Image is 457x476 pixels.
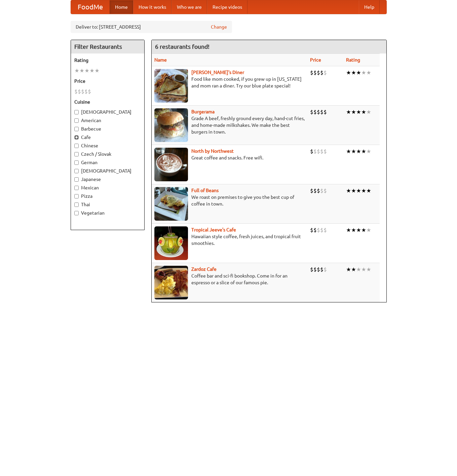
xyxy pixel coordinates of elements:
[351,226,356,234] li: ★
[154,233,305,247] p: Hawaiian style coffee, fresh juices, and tropical fruit smoothies.
[74,109,141,115] label: [DEMOGRAPHIC_DATA]
[317,266,320,273] li: $
[94,67,100,74] li: ★
[74,177,79,182] input: Japanese
[78,88,81,95] li: $
[74,169,79,173] input: [DEMOGRAPHIC_DATA]
[154,108,188,142] img: burgerama.jpg
[320,187,323,194] li: $
[310,108,313,116] li: $
[74,211,79,215] input: Vegetarian
[313,266,317,273] li: $
[323,226,327,234] li: $
[346,108,351,116] li: ★
[346,266,351,273] li: ★
[366,108,371,116] li: ★
[74,67,79,74] li: ★
[323,187,327,194] li: $
[71,0,110,14] a: FoodMe
[323,266,327,273] li: $
[191,70,244,75] b: [PERSON_NAME]'s Diner
[310,148,313,155] li: $
[154,272,305,286] p: Coffee bar and sci-fi bookshop. Come in for an espresso or a slice of our famous pie.
[89,67,94,74] li: ★
[361,69,366,76] li: ★
[84,67,89,74] li: ★
[211,24,227,30] a: Change
[191,227,236,232] a: Tropical Jeeve's Cafe
[351,187,356,194] li: ★
[366,187,371,194] li: ★
[313,69,317,76] li: $
[310,226,313,234] li: $
[361,148,366,155] li: ★
[366,226,371,234] li: ★
[74,210,141,216] label: Vegetarian
[71,40,144,53] h4: Filter Restaurants
[154,187,188,221] img: beans.jpg
[361,226,366,234] li: ★
[74,88,78,95] li: $
[361,266,366,273] li: ★
[356,148,361,155] li: ★
[74,118,79,123] input: American
[74,134,141,141] label: Cafe
[323,148,327,155] li: $
[84,88,88,95] li: $
[74,193,141,199] label: Pizza
[74,159,141,166] label: German
[351,266,356,273] li: ★
[310,57,321,63] a: Price
[74,117,141,124] label: American
[74,152,79,156] input: Czech / Slovak
[317,69,320,76] li: $
[366,148,371,155] li: ★
[191,109,215,114] b: Burgerama
[154,148,188,181] img: north.jpg
[310,69,313,76] li: $
[154,154,305,161] p: Great coffee and snacks. Free wifi.
[356,226,361,234] li: ★
[366,266,371,273] li: ★
[366,69,371,76] li: ★
[74,99,141,105] h5: Cuisine
[323,108,327,116] li: $
[313,108,317,116] li: $
[154,57,167,63] a: Name
[155,43,210,50] ng-pluralize: 6 restaurants found!
[356,187,361,194] li: ★
[320,148,323,155] li: $
[74,186,79,190] input: Mexican
[74,142,141,149] label: Chinese
[313,148,317,155] li: $
[110,0,133,14] a: Home
[74,135,79,140] input: Cafe
[356,108,361,116] li: ★
[351,148,356,155] li: ★
[74,168,141,174] label: [DEMOGRAPHIC_DATA]
[154,194,305,207] p: We roast on premises to give you the best cup of coffee in town.
[74,201,141,208] label: Thai
[79,67,84,74] li: ★
[191,148,234,154] b: North by Northwest
[313,187,317,194] li: $
[351,108,356,116] li: ★
[320,108,323,116] li: $
[313,226,317,234] li: $
[317,226,320,234] li: $
[154,115,305,135] p: Grade A beef, freshly ground every day, hand-cut fries, and home-made milkshakes. We make the bes...
[74,125,141,132] label: Barbecue
[74,184,141,191] label: Mexican
[74,176,141,183] label: Japanese
[74,194,79,198] input: Pizza
[191,188,219,193] a: Full of Beans
[88,88,91,95] li: $
[346,226,351,234] li: ★
[154,226,188,260] img: jeeves.jpg
[346,148,351,155] li: ★
[317,108,320,116] li: $
[346,69,351,76] li: ★
[356,69,361,76] li: ★
[74,151,141,157] label: Czech / Slovak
